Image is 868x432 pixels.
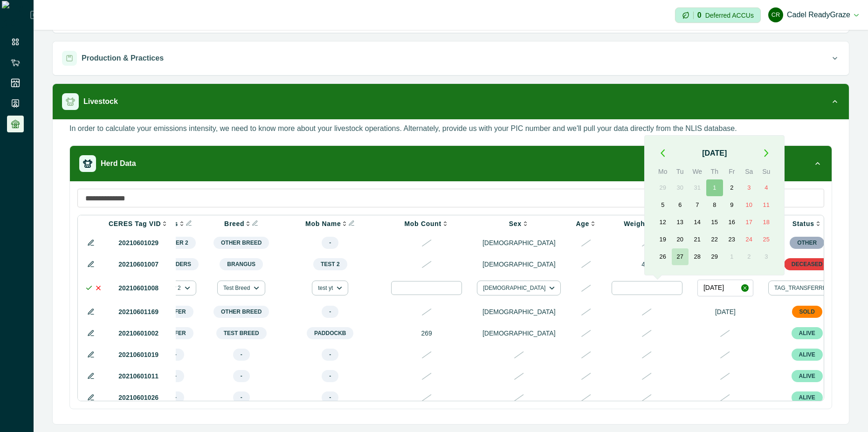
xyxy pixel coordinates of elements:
div: Herd Data [70,181,832,409]
th: Tu [671,166,689,179]
button: 11 February 2024 [758,197,775,213]
p: 20210601008 [109,283,168,293]
button: 13 February 2024 [672,214,689,231]
button: 5 February 2024 [654,197,671,213]
button: 1 February 2024 [706,179,723,196]
button: Herd Data [70,146,832,181]
button: 29 January 2024 [654,179,671,196]
p: 20210601007 [109,260,168,269]
button: Cadel ReadyGrazeCadel ReadyGraze [768,4,859,26]
button: Info [186,220,192,226]
button: 24 February 2024 [741,231,758,248]
span: ALIVE [792,391,823,404]
button: 29 February 2024 [706,248,723,265]
button: 21 February 2024 [689,231,706,248]
button: Info [252,220,258,226]
button: 28 February 2024 [689,248,706,265]
button: Info [348,220,355,226]
button: 23 February 2024 [723,231,740,248]
p: Sex [509,220,522,227]
button: 4 February 2024 [758,179,775,196]
span: - [322,306,338,318]
span: - [233,349,250,361]
button: 12 February 2024 [654,214,671,231]
p: Breed [224,220,244,227]
button: 2 February 2024 [723,179,740,196]
p: Mob Name [305,220,341,227]
p: 20210601019 [109,350,168,360]
button: 16 February 2024 [723,214,740,231]
button: 27 February 2024 [672,248,689,265]
p: 20210601026 [109,393,168,403]
p: [DEMOGRAPHIC_DATA] [477,307,561,317]
div: Livestock [53,119,849,424]
button: 20 February 2024 [672,231,689,248]
button: 3 February 2024 [741,179,758,196]
p: Status [792,220,814,227]
button: 26 February 2024 [654,248,671,265]
button: TAG_TRANSFERRED [768,281,846,295]
p: 20210601029 [109,238,168,248]
span: Other breed [214,237,269,249]
span: - [322,370,338,382]
span: DECEASED [784,258,830,270]
button: [DEMOGRAPHIC_DATA] [477,281,561,295]
p: 0 [697,12,702,19]
th: We [689,166,706,179]
p: 20210601002 [109,329,168,338]
p: [DEMOGRAPHIC_DATA] [477,238,561,248]
span: OTHER [790,237,824,249]
span: ALIVE [792,370,823,382]
span: paddockB [307,327,353,339]
p: In order to calculate your emissions intensity, we need to know more about your livestock operati... [69,123,737,134]
button: 3 March 2024 [758,248,775,265]
button: 25 February 2024 [758,231,775,248]
p: 20210601011 [109,371,168,381]
button: 8 February 2024 [706,197,723,213]
p: Mob Count [404,220,441,227]
span: - [322,391,338,404]
button: 17 February 2024 [741,214,758,231]
button: 2 March 2024 [741,248,758,265]
p: Weight (kg) [624,220,663,227]
p: [DEMOGRAPHIC_DATA] [477,329,561,338]
button: Livestock [53,84,849,119]
button: 31 January 2024 [689,179,706,196]
span: ALIVE [792,327,823,339]
button: 01/02/2024 [697,280,753,296]
button: 19 February 2024 [654,231,671,248]
p: [DATE] [697,307,753,317]
span: - [322,349,338,361]
p: [DEMOGRAPHIC_DATA] [477,260,561,269]
button: Production & Practices [53,41,849,75]
button: 7 February 2024 [689,197,706,213]
p: 450 [612,260,682,269]
p: CERES Tag VID [109,220,161,227]
span: SOLD [792,306,822,318]
span: - [233,391,250,404]
span: Test 2 [313,258,347,270]
p: Livestock [83,96,118,107]
span: Brangus [220,258,263,270]
button: 30 January 2024 [672,179,689,196]
p: Production & Practices [82,53,164,64]
th: Sa [740,166,758,179]
span: - [322,237,338,249]
span: Test Breed [216,327,267,339]
button: 15 February 2024 [706,214,723,231]
button: 14 February 2024 [689,214,706,231]
span: - [233,370,250,382]
span: Other breed [214,306,269,318]
p: 269 [391,329,462,338]
button: 10 February 2024 [741,197,758,213]
button: 22 February 2024 [706,231,723,248]
button: 6 February 2024 [672,197,689,213]
p: Age [576,220,589,227]
th: Th [706,166,723,179]
img: Logo [2,1,30,29]
p: Herd Data [101,158,136,169]
th: Fr [723,166,740,179]
button: 1 March 2024 [723,248,740,265]
button: 18 February 2024 [758,214,775,231]
button: test yt [312,281,348,295]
